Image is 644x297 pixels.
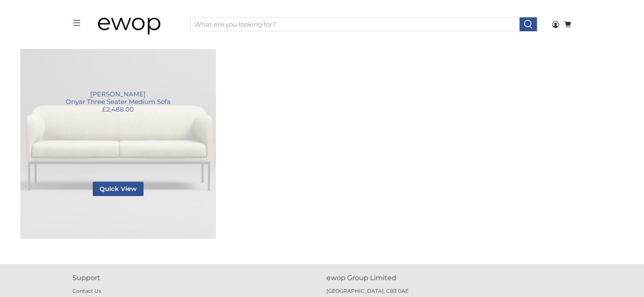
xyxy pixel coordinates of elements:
p: ewop Group Limited [326,273,572,283]
span: Quick View [93,182,144,196]
p: Support [72,273,318,283]
a: Contact Us [72,288,101,294]
input: What are you looking for? [191,17,520,32]
a: Onyar Three Seater Medium Sofa [20,44,216,239]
